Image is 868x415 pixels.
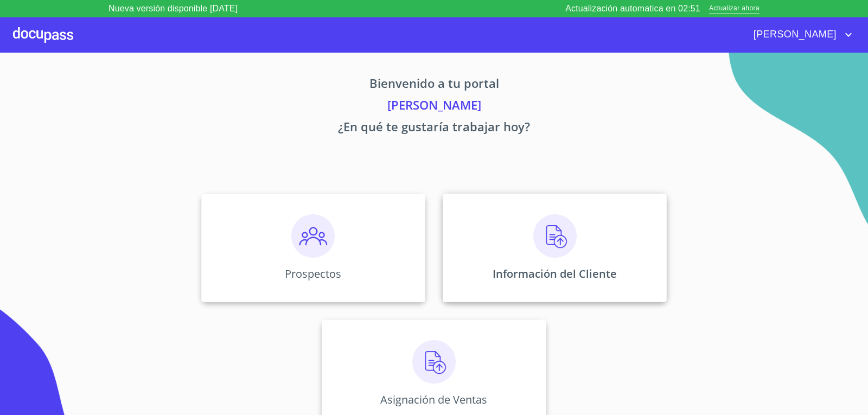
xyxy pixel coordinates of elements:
p: Asignación de Ventas [380,392,487,407]
img: carga.png [533,214,577,258]
p: Actualización automatica en 02:51 [565,2,700,15]
p: ¿En qué te gustaría trabajar hoy? [100,118,768,139]
img: prospectos.png [291,214,335,258]
p: Prospectos [285,266,341,281]
p: Información del Cliente [493,266,617,281]
button: account of current user [745,26,855,43]
p: [PERSON_NAME] [100,96,768,118]
p: Bienvenido a tu portal [100,74,768,96]
span: Actualizar ahora [709,3,759,15]
span: [PERSON_NAME] [745,26,842,43]
img: carga.png [412,340,456,384]
p: Nueva versión disponible [DATE] [108,2,238,15]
